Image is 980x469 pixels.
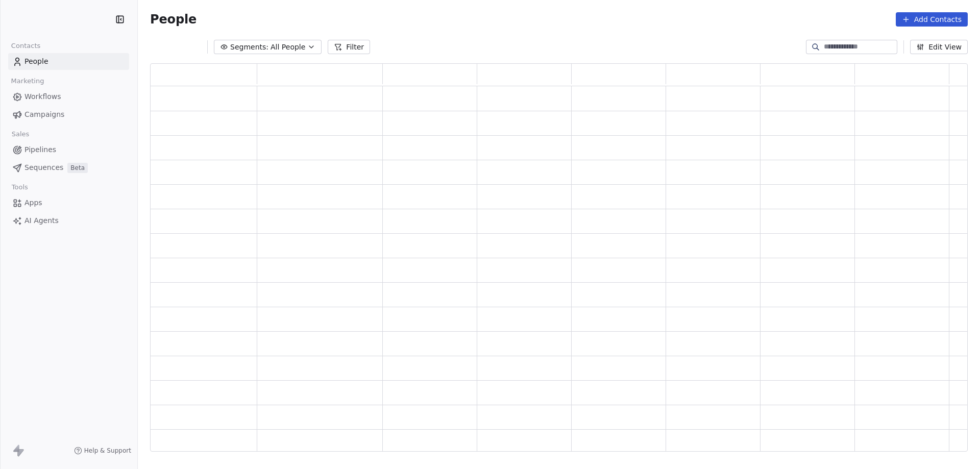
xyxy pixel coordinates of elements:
[7,73,48,89] span: Marketing
[230,42,268,53] span: Segments:
[24,56,48,67] span: People
[7,180,32,195] span: Tools
[74,447,131,455] a: Help & Support
[24,215,59,226] span: AI Agents
[24,198,42,208] span: Apps
[910,40,968,54] button: Edit View
[8,106,129,123] a: Campaigns
[8,194,129,211] a: Apps
[8,141,129,158] a: Pipelines
[67,163,88,173] span: Beta
[150,12,197,27] span: People
[8,159,129,176] a: SequencesBeta
[8,88,129,105] a: Workflows
[7,38,45,54] span: Contacts
[24,144,56,155] span: Pipelines
[84,447,131,455] span: Help & Support
[8,212,129,229] a: AI Agents
[328,40,370,54] button: Filter
[24,109,64,120] span: Campaigns
[7,127,34,142] span: Sales
[271,42,305,53] span: All People
[24,162,63,173] span: Sequences
[8,53,129,70] a: People
[896,12,968,27] button: Add Contacts
[24,91,61,102] span: Workflows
